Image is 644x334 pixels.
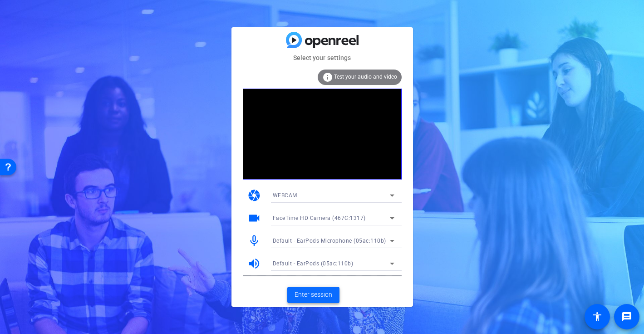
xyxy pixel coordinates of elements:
[273,260,354,267] span: Default - EarPods (05ac:110b)
[287,287,339,303] button: Enter session
[286,32,359,48] img: blue-gradient.svg
[247,211,261,225] mat-icon: videocam
[273,238,386,244] span: Default - EarPods Microphone (05ac:110b)
[295,290,332,299] span: Enter session
[592,311,603,322] mat-icon: accessibility
[247,234,261,248] mat-icon: mic_none
[247,257,261,270] mat-icon: volume_up
[273,215,366,221] span: FaceTime HD Camera (467C:1317)
[322,72,333,83] mat-icon: info
[231,53,413,63] mat-card-subtitle: Select your settings
[273,192,297,199] span: WEBCAM
[621,311,632,322] mat-icon: message
[247,189,261,202] mat-icon: camera
[334,74,397,80] span: Test your audio and video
